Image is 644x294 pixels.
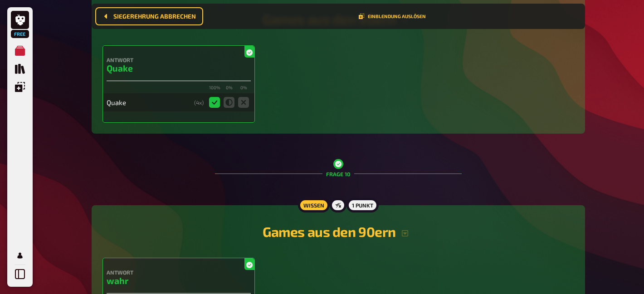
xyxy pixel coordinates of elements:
[11,246,29,265] a: Mein Konto
[107,269,251,275] h4: Antwort
[107,57,251,63] h4: Antwort
[11,78,29,96] a: Einblendungen
[11,42,29,60] a: Meine Quizze
[215,148,462,200] div: Frage 10
[107,275,251,286] h3: wahr
[107,63,251,73] h3: Quake
[95,7,203,25] button: Siegerehrung abbrechen
[238,85,249,92] small: 0 %
[107,98,190,106] div: Quake
[12,31,28,37] span: Free
[224,85,234,92] small: 0 %
[209,85,220,92] small: 100 %
[346,198,379,212] div: 1 Punkt
[113,13,196,19] span: Siegerehrung abbrechen
[102,223,574,240] h2: Games aus den 90ern
[359,14,426,19] button: Einblendung auslösen
[11,60,29,78] a: Quiz Sammlung
[298,198,330,212] div: Wissen
[194,99,204,106] div: ( 4 x)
